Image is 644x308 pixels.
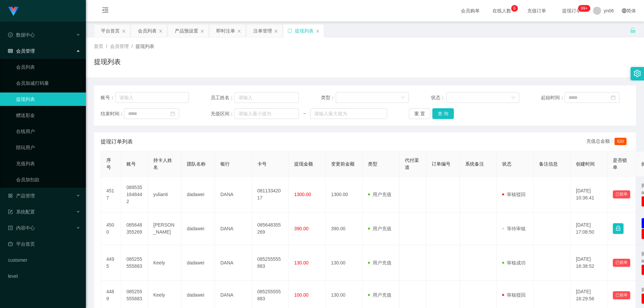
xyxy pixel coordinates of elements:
[237,29,241,33] i: 图标: close
[326,245,363,281] td: 130.00
[524,8,549,13] span: 充值订单
[401,96,405,100] i: 图标: down
[101,138,133,146] span: 提现订单列表
[287,28,292,33] i: 图标: sync
[8,225,35,231] span: 内容中心
[8,209,13,214] i: 图标: form
[148,245,181,281] td: Keely
[432,108,454,119] button: 查 询
[110,44,129,49] span: 会员管理
[252,177,289,212] td: 08113342017
[489,8,515,13] span: 在线人数
[614,138,627,145] span: 620
[274,29,278,33] i: 图标: close
[294,292,309,298] span: 100.00
[8,237,80,251] a: 图标: dashboard平台首页
[294,192,311,197] span: 1300.00
[159,29,163,33] i: 图标: close
[326,212,363,245] td: 390.00
[294,226,309,231] span: 390.00
[170,111,175,116] i: 图标: calendar
[368,226,391,231] span: 用户充值
[148,212,181,245] td: [PERSON_NAME]
[234,92,299,103] input: 请输入
[502,226,526,231] span: 等待审核
[576,161,595,167] span: 创建时间
[94,44,103,49] span: 首页
[16,141,80,154] a: 陪玩用户
[252,245,289,281] td: 085255555883
[368,260,391,265] span: 用户充值
[121,177,148,212] td: 0895351648442
[613,190,630,198] button: 已锁单
[611,95,615,100] i: 图标: calendar
[331,161,355,167] span: 变更前金额
[8,33,13,37] i: 图标: check-circle-o
[586,138,629,146] div: 充值总金额：
[294,260,309,265] span: 130.00
[310,108,387,119] input: 请输入最大值为
[8,32,35,38] span: 数据中心
[94,57,121,67] h1: 提现列表
[234,108,299,119] input: 请输入最小值为
[405,158,419,170] span: 代付渠道
[502,260,526,265] span: 审核成功
[253,24,272,37] div: 注单管理
[571,177,607,212] td: [DATE] 10:36:41
[295,24,314,37] div: 提现列表
[299,110,310,117] span: ~
[215,177,252,212] td: DANA
[8,253,80,267] a: customer
[220,161,230,167] span: 银行
[502,292,526,298] span: 审核驳回
[321,94,336,101] span: 类型：
[181,212,215,245] td: dadawei
[187,161,206,167] span: 团队名称
[252,212,289,245] td: 085648355269
[634,70,641,77] i: 图标: setting
[126,161,136,167] span: 账号
[16,76,80,90] a: 会员加减打码量
[316,29,320,33] i: 图标: close
[211,110,234,117] span: 充值区间：
[181,177,215,212] td: dadawei
[368,292,391,298] span: 用户充值
[101,212,121,245] td: 4500
[211,94,234,101] span: 员工姓名：
[215,212,252,245] td: DANA
[613,291,630,299] button: 已锁单
[465,161,484,167] span: 系统备注
[16,60,80,74] a: 会员列表
[200,29,204,33] i: 图标: close
[94,0,117,22] i: 图标: menu-fold
[121,245,148,281] td: 085255555883
[8,7,19,16] img: logo.9652507e.png
[8,209,35,214] span: 系统配置
[101,24,120,37] div: 平台首页
[326,177,363,212] td: 1300.00
[294,161,313,167] span: 提现金额
[578,5,590,12] sup: 277
[121,212,148,245] td: 085648355269
[181,245,215,281] td: dadawei
[539,161,558,167] span: 备注信息
[432,161,450,167] span: 订单编号
[16,109,80,122] a: 赠送彩金
[122,29,126,33] i: 图标: close
[115,92,189,103] input: 请输入
[106,158,111,170] span: 序号
[571,245,607,281] td: [DATE] 16:38:52
[613,223,624,234] button: 图标: lock
[511,5,518,12] sup: 6
[257,161,267,167] span: 卡号
[541,94,565,101] span: 起始时间：
[8,193,13,198] i: 图标: appstore-o
[571,212,607,245] td: [DATE] 17:08:50
[622,8,627,13] i: 图标: global
[8,48,35,54] span: 会员管理
[131,44,133,49] span: /
[630,27,636,33] i: 图标: unlock
[8,226,13,230] i: 图标: profile
[511,96,515,100] i: 图标: down
[16,173,80,186] a: 会员加扣款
